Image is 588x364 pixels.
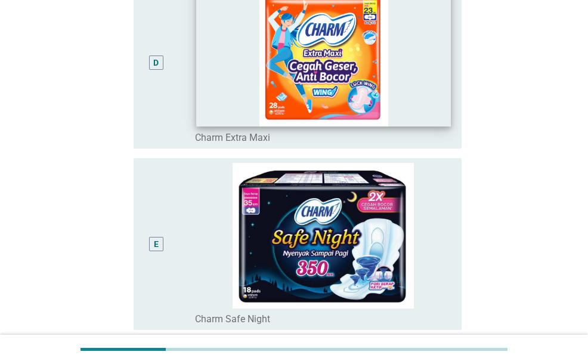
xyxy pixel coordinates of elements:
label: Charm Extra Maxi [195,132,270,144]
label: Charm Safe Night [195,313,270,325]
img: 2e8dc116-9552-4b32-9f02-066d8aeb21c3-Charm-Safe-Night.png [195,163,452,309]
div: E [154,237,159,250]
div: D [153,56,159,69]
